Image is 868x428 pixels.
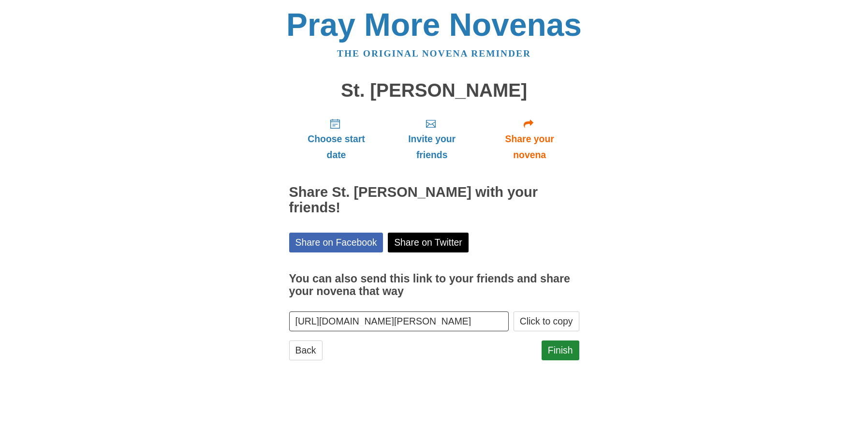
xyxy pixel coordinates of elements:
h1: St. [PERSON_NAME] [289,80,579,101]
a: Share on Facebook [289,233,383,252]
a: Finish [542,340,579,360]
h3: You can also send this link to your friends and share your novena that way [289,273,579,297]
a: Pray More Novenas [286,7,582,43]
a: Share on Twitter [388,233,469,252]
span: Choose start date [299,131,374,163]
span: Share your novena [490,131,570,163]
button: Click to copy [514,311,579,331]
a: Invite your friends [383,110,480,168]
span: Invite your friends [393,131,470,163]
a: Share your novena [480,110,579,168]
a: The original novena reminder [337,48,531,59]
h2: Share St. [PERSON_NAME] with your friends! [289,185,579,216]
a: Back [289,340,323,360]
a: Choose start date [289,110,384,168]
